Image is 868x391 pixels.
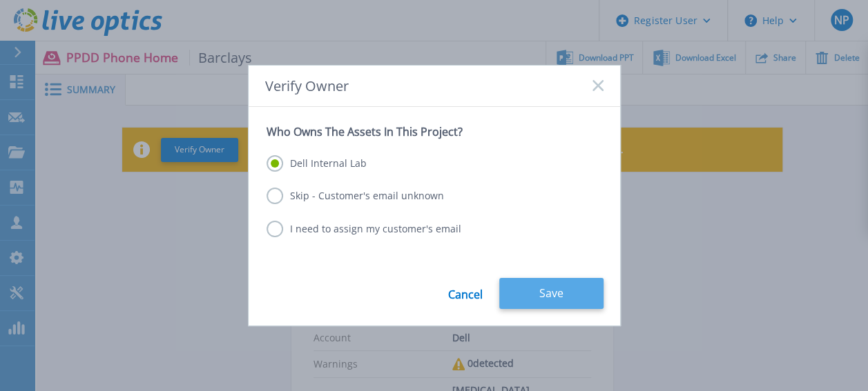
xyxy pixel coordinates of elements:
[267,221,461,237] label: I need to assign my customer's email
[499,278,604,309] button: Save
[267,155,367,172] label: Dell Internal Lab
[267,188,444,204] label: Skip - Customer's email unknown
[448,278,483,309] a: Cancel
[267,125,602,139] p: Who Owns The Assets In This Project?
[265,78,349,94] span: Verify Owner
